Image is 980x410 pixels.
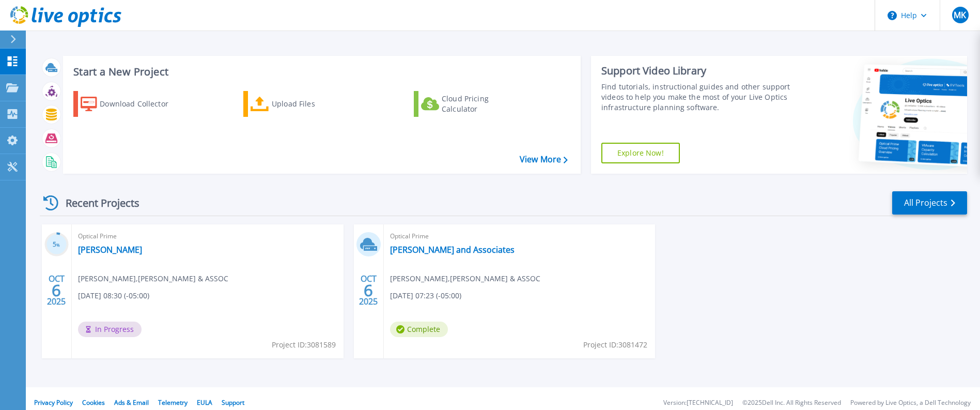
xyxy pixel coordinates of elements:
[390,245,515,255] a: [PERSON_NAME] and Associates
[359,271,378,309] div: OCT 2025
[663,400,733,406] li: Version: [TECHNICAL_ID]
[78,322,142,337] span: In Progress
[82,398,105,407] a: Cookies
[601,82,793,113] div: Find tutorials, instructional guides and other support videos to help you make the most of your L...
[222,398,244,407] a: Support
[56,242,60,248] span: %
[100,94,182,114] div: Download Collector
[44,239,69,251] h3: 5
[414,91,529,117] a: Cloud Pricing Calculator
[243,91,359,117] a: Upload Files
[601,143,680,163] a: Explore Now!
[390,273,540,284] span: [PERSON_NAME] , [PERSON_NAME] & ASSOC
[78,245,142,255] a: [PERSON_NAME]
[52,286,61,295] span: 6
[390,322,448,337] span: Complete
[742,400,841,406] li: © 2025 Dell Inc. All Rights Reserved
[390,290,461,301] span: [DATE] 07:23 (-05:00)
[520,155,568,164] a: View More
[73,66,567,78] h3: Start a New Project
[583,339,647,351] span: Project ID: 3081472
[364,286,373,295] span: 6
[601,64,793,78] div: Support Video Library
[390,231,649,242] span: Optical Prime
[197,398,212,407] a: EULA
[892,191,967,215] a: All Projects
[850,400,971,406] li: Powered by Live Optics, a Dell Technology
[78,290,149,301] span: [DATE] 08:30 (-05:00)
[78,273,228,284] span: [PERSON_NAME] , [PERSON_NAME] & ASSOC
[272,339,336,351] span: Project ID: 3081589
[158,398,188,407] a: Telemetry
[46,271,66,309] div: OCT 2025
[954,11,966,19] span: MK
[40,190,153,216] div: Recent Projects
[34,398,73,407] a: Privacy Policy
[272,94,354,114] div: Upload Files
[114,398,149,407] a: Ads & Email
[442,94,524,114] div: Cloud Pricing Calculator
[73,91,189,117] a: Download Collector
[78,231,337,242] span: Optical Prime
